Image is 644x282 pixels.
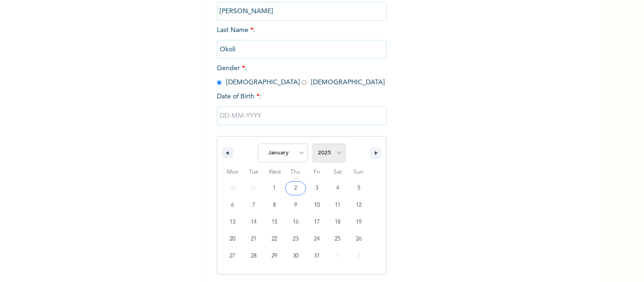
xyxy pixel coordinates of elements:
button: 2 [285,180,306,197]
span: 24 [314,231,320,248]
button: 7 [243,197,264,214]
span: 20 [230,231,235,248]
span: 23 [293,231,298,248]
span: 7 [252,197,255,214]
span: 3 [315,180,318,197]
button: 29 [264,248,285,265]
button: 27 [222,248,243,265]
span: 18 [335,214,340,231]
button: 3 [306,180,327,197]
span: 19 [356,214,362,231]
span: 5 [357,180,360,197]
span: 6 [231,197,234,214]
button: 12 [348,197,369,214]
input: DD-MM-YYYY [217,106,387,125]
span: 9 [294,197,297,214]
span: Last Name : [217,27,387,53]
button: 18 [327,214,348,231]
span: 21 [251,231,256,248]
button: 15 [264,214,285,231]
button: 11 [327,197,348,214]
span: 13 [230,214,235,231]
button: 23 [285,231,306,248]
span: Mon [222,165,243,180]
span: 8 [273,197,276,214]
span: 25 [335,231,340,248]
button: 20 [222,231,243,248]
button: 19 [348,214,369,231]
button: 24 [306,231,327,248]
button: 31 [306,248,327,265]
span: 26 [356,231,362,248]
span: 16 [293,214,298,231]
button: 25 [327,231,348,248]
span: 15 [272,214,277,231]
span: 29 [272,248,277,265]
span: 28 [251,248,256,265]
span: 22 [272,231,277,248]
span: 4 [336,180,339,197]
span: 27 [230,248,235,265]
span: Sat [327,165,348,180]
span: Tue [243,165,264,180]
span: Thu [285,165,306,180]
span: Fri [306,165,327,180]
span: 17 [314,214,320,231]
button: 22 [264,231,285,248]
input: Enter your first name [217,2,387,21]
button: 13 [222,214,243,231]
button: 5 [348,180,369,197]
span: Sun [348,165,369,180]
button: 4 [327,180,348,197]
span: Gender : [DEMOGRAPHIC_DATA] [DEMOGRAPHIC_DATA] [217,65,385,86]
span: 1 [273,180,276,197]
span: Date of Birth : [217,92,261,102]
span: 12 [356,197,362,214]
button: 9 [285,197,306,214]
input: Enter your last name [217,40,387,59]
span: Wed [264,165,285,180]
button: 6 [222,197,243,214]
button: 14 [243,214,264,231]
button: 30 [285,248,306,265]
span: 11 [335,197,340,214]
span: 2 [294,180,297,197]
span: 30 [293,248,298,265]
button: 21 [243,231,264,248]
button: 26 [348,231,369,248]
span: 10 [314,197,320,214]
button: 16 [285,214,306,231]
button: 10 [306,197,327,214]
span: 31 [314,248,320,265]
span: 14 [251,214,256,231]
button: 8 [264,197,285,214]
button: 28 [243,248,264,265]
button: 1 [264,180,285,197]
button: 17 [306,214,327,231]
